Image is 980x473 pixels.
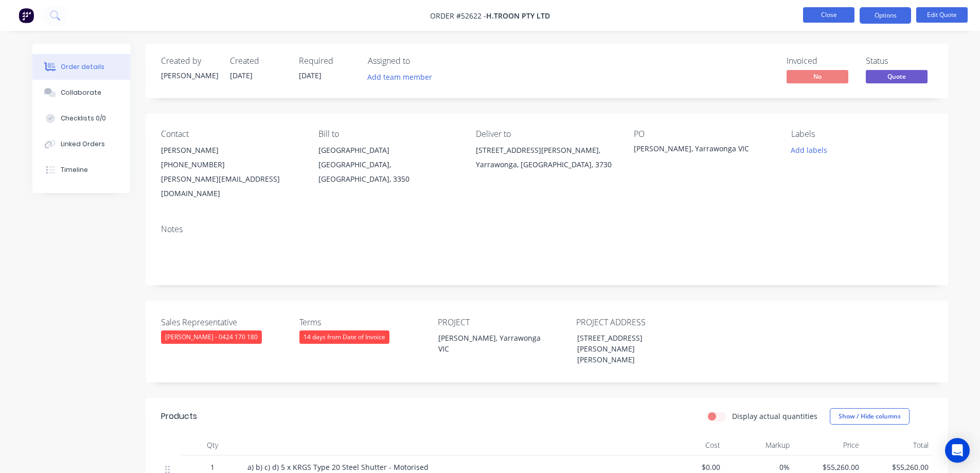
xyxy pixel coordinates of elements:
[61,165,88,174] div: Timeline
[161,143,302,201] div: [PERSON_NAME][PHONE_NUMBER][PERSON_NAME][EMAIL_ADDRESS][DOMAIN_NAME]
[61,88,101,97] div: Collaborate
[787,70,848,83] span: No
[299,56,355,66] div: Required
[786,143,833,157] button: Add labels
[486,11,550,21] span: H.Troon Pty Ltd
[161,330,262,344] div: [PERSON_NAME] - 0424 170 180
[161,129,302,139] div: Contact
[19,8,34,23] img: Factory
[655,435,724,456] div: Cost
[32,80,130,106] button: Collaborate
[32,106,130,131] button: Checklists 0/0
[866,70,928,85] button: Quote
[61,139,105,149] div: Linked Orders
[368,70,438,84] button: Add team member
[61,62,104,72] div: Order details
[368,56,471,66] div: Assigned to
[724,435,794,456] div: Markup
[318,129,459,139] div: Bill to
[32,157,130,183] button: Timeline
[787,56,853,66] div: Invoiced
[476,143,617,157] div: [STREET_ADDRESS][PERSON_NAME],
[866,70,928,83] span: Quote
[430,11,486,21] span: Order #52622 -
[318,157,459,186] div: [GEOGRAPHIC_DATA], [GEOGRAPHIC_DATA], 3350
[866,56,933,66] div: Status
[576,316,705,328] label: PROJECT ADDRESS
[732,411,817,422] label: Display actual quantities
[634,129,775,139] div: PO
[728,462,790,472] span: 0%
[430,330,559,356] div: [PERSON_NAME], Yarrawonga VIC
[161,172,302,201] div: [PERSON_NAME][EMAIL_ADDRESS][DOMAIN_NAME]
[161,316,290,328] label: Sales Representative
[299,316,428,328] label: Terms
[161,410,197,423] div: Products
[161,143,302,157] div: [PERSON_NAME]
[32,131,130,157] button: Linked Orders
[863,435,933,456] div: Total
[161,157,302,172] div: [PHONE_NUMBER]
[230,56,287,66] div: Created
[830,408,910,425] button: Show / Hide columns
[438,316,566,328] label: PROJECT
[362,70,437,84] button: Add team member
[247,462,429,472] span: a) b) c) d) 5 x KRGS Type 20 Steel Shutter - Motorised
[569,330,698,367] div: [STREET_ADDRESS][PERSON_NAME][PERSON_NAME]
[318,143,459,157] div: [GEOGRAPHIC_DATA]
[945,438,970,463] div: Open Intercom Messenger
[794,435,863,456] div: Price
[61,114,106,123] div: Checklists 0/0
[299,330,389,344] div: 14 days from Date of Invoice
[230,71,253,80] span: [DATE]
[867,462,929,472] span: $55,260.00
[318,143,459,186] div: [GEOGRAPHIC_DATA][GEOGRAPHIC_DATA], [GEOGRAPHIC_DATA], 3350
[210,462,215,472] span: 1
[182,435,243,456] div: Qty
[32,54,130,80] button: Order details
[299,71,322,80] span: [DATE]
[476,129,617,139] div: Deliver to
[476,143,617,176] div: [STREET_ADDRESS][PERSON_NAME],Yarrawonga, [GEOGRAPHIC_DATA], 3730
[791,129,932,139] div: Labels
[161,56,218,66] div: Created by
[860,7,911,24] button: Options
[161,70,218,81] div: [PERSON_NAME]
[634,143,762,157] div: [PERSON_NAME], Yarrawonga VIC
[659,462,720,472] span: $0.00
[803,7,854,23] button: Close
[916,7,968,23] button: Edit Quote
[161,224,933,234] div: Notes
[476,157,617,172] div: Yarrawonga, [GEOGRAPHIC_DATA], 3730
[798,462,859,472] span: $55,260.00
